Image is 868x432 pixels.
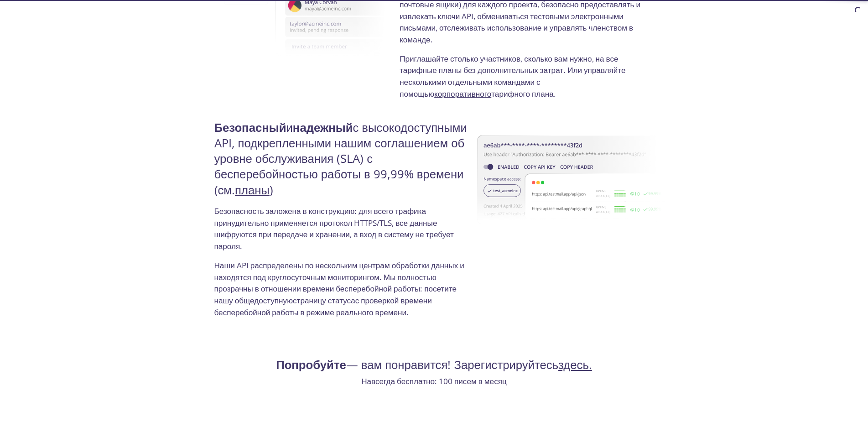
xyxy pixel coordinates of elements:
[286,120,293,135] font: и
[558,357,592,373] a: здесь.
[235,182,270,198] a: планы
[214,260,464,306] font: Наши API распределены по нескольким центрам обработки данных и находятся под круглосуточным монит...
[293,120,353,135] font: надежный
[491,88,556,99] font: тарифного плана.
[477,106,665,253] img: время безотказной работы
[400,53,625,99] font: Приглашайте столько участников, сколько вам нужно, на все тарифные планы без дополнительных затра...
[361,376,507,386] font: Навсегда бесплатно: 100 писем в месяц
[214,206,454,251] font: Безопасность заложена в конструкцию: для всего трафика принудительно применяется протокол HTTPS/T...
[276,357,346,373] font: Попробуйте
[214,295,432,317] font: с проверкой времени бесперебойной работы в режиме реального времени.
[346,357,558,373] font: — вам понравится! Зарегистрируйтесь
[434,88,491,99] a: корпоративного
[214,120,467,198] font: с высокодоступными API, подкрепленными нашим соглашением об уровне обслуживания (SLA) с бесперебо...
[293,295,355,306] a: страницу статуса
[270,182,273,198] font: )
[214,120,286,135] font: Безопасный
